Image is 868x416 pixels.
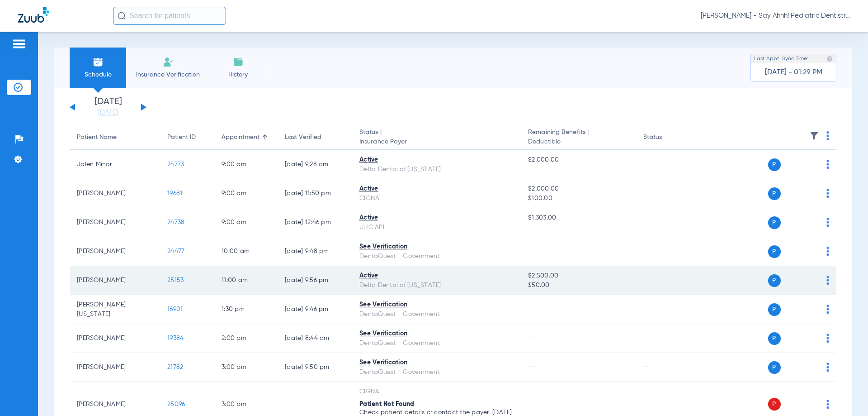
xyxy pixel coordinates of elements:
[70,237,160,266] td: [PERSON_NAME]
[113,7,226,25] input: Search for patients
[167,133,207,142] div: Patient ID
[528,137,628,147] span: Deductible
[768,158,781,171] span: P
[167,133,196,142] div: Patient ID
[167,335,184,341] span: 19384
[768,274,781,287] span: P
[222,133,259,142] div: Appointment
[528,401,535,407] span: --
[826,276,829,285] img: group-dot-blue.svg
[70,295,160,324] td: [PERSON_NAME][US_STATE]
[826,247,829,256] img: group-dot-blue.svg
[359,387,514,397] div: CIGNA
[81,108,135,117] a: [DATE]
[133,70,203,79] span: Insurance Verification
[359,358,514,368] div: See Verification
[826,131,829,140] img: group-dot-blue.svg
[636,125,697,150] th: Status
[214,179,278,208] td: 9:00 AM
[359,271,514,281] div: Active
[81,97,135,117] li: [DATE]
[359,223,514,232] div: UHC API
[823,373,868,416] iframe: Chat Widget
[826,305,829,314] img: group-dot-blue.svg
[118,12,126,20] img: Search Icon
[167,306,183,312] span: 16901
[70,324,160,353] td: [PERSON_NAME]
[359,329,514,339] div: See Verification
[528,223,628,232] span: --
[826,363,829,372] img: group-dot-blue.svg
[352,125,521,150] th: Status |
[278,295,352,324] td: [DATE] 9:46 PM
[768,245,781,258] span: P
[214,266,278,295] td: 11:00 AM
[214,237,278,266] td: 10:00 AM
[214,150,278,179] td: 9:00 AM
[167,277,184,283] span: 25153
[285,133,345,142] div: Last Verified
[826,334,829,343] img: group-dot-blue.svg
[359,300,514,310] div: See Verification
[359,310,514,319] div: DentaQuest - Government
[167,364,183,370] span: 21782
[77,133,117,142] div: Patient Name
[528,306,535,312] span: --
[12,38,26,49] img: hamburger-icon
[167,401,185,407] span: 25096
[18,7,49,23] img: Zuub Logo
[359,252,514,261] div: DentaQuest - Government
[214,324,278,353] td: 2:00 PM
[359,165,514,174] div: Delta Dental of [US_STATE]
[167,161,184,167] span: 24773
[359,281,514,290] div: Delta Dental of [US_STATE]
[528,155,628,165] span: $2,000.00
[93,57,104,67] img: Schedule
[768,332,781,345] span: P
[278,324,352,353] td: [DATE] 8:44 AM
[167,248,184,254] span: 24477
[636,295,697,324] td: --
[636,237,697,266] td: --
[528,248,535,254] span: --
[214,208,278,237] td: 9:00 AM
[636,179,697,208] td: --
[826,160,829,169] img: group-dot-blue.svg
[826,189,829,198] img: group-dot-blue.svg
[768,361,781,374] span: P
[765,68,822,77] span: [DATE] - 01:29 PM
[636,208,697,237] td: --
[285,133,321,142] div: Last Verified
[278,208,352,237] td: [DATE] 12:46 PM
[359,213,514,223] div: Active
[768,303,781,316] span: P
[701,11,850,20] span: [PERSON_NAME] - Say Ahhh! Pediatric Dentistry
[528,271,628,281] span: $2,500.00
[359,155,514,165] div: Active
[359,184,514,194] div: Active
[359,242,514,252] div: See Verification
[528,364,535,370] span: --
[528,281,628,290] span: $50.00
[528,165,628,174] span: --
[359,368,514,377] div: DentaQuest - Government
[70,208,160,237] td: [PERSON_NAME]
[754,54,808,63] span: Last Appt. Sync Time:
[528,194,628,203] span: $100.00
[217,70,259,79] span: History
[810,131,819,140] img: filter.svg
[278,179,352,208] td: [DATE] 11:50 PM
[233,57,244,67] img: History
[359,401,414,407] span: Patient Not Found
[636,324,697,353] td: --
[70,179,160,208] td: [PERSON_NAME]
[636,150,697,179] td: --
[768,216,781,229] span: P
[636,353,697,382] td: --
[70,150,160,179] td: Jalen Minor
[167,219,184,225] span: 24738
[636,266,697,295] td: --
[359,339,514,348] div: DentaQuest - Government
[826,56,833,62] img: last sync help info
